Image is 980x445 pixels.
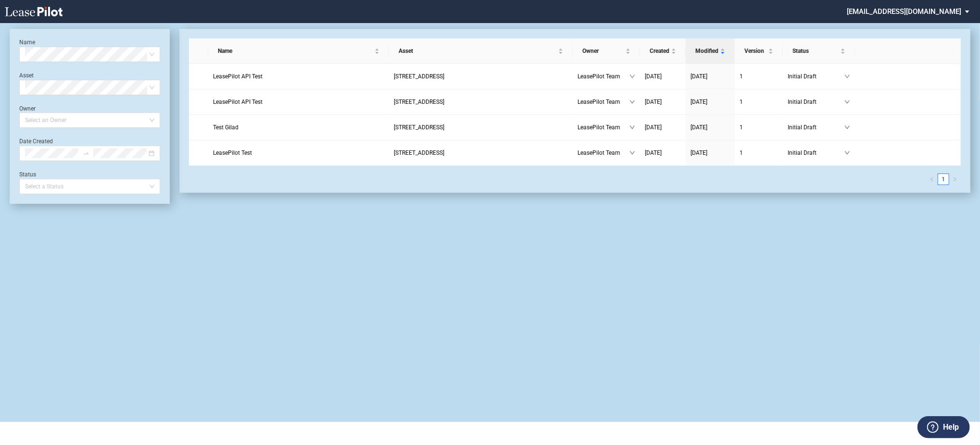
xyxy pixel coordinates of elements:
[629,99,635,105] span: down
[213,97,384,107] a: LeasePilot API Test
[926,173,938,185] li: Previous Page
[83,150,89,157] span: to
[691,149,707,156] span: [DATE]
[19,171,36,178] label: Status
[735,38,783,64] th: Version
[394,97,568,107] a: [STREET_ADDRESS]
[645,99,662,105] span: [DATE]
[691,148,730,158] a: [DATE]
[740,97,778,107] a: 1
[686,38,735,64] th: Modified
[740,73,743,80] span: 1
[19,72,34,79] label: Asset
[792,46,839,56] span: Status
[578,148,629,158] span: LeasePilot Team
[213,124,239,131] span: Test Gilad
[213,73,263,80] span: LeasePilot API Test
[83,150,89,157] span: swap-right
[629,124,635,130] span: down
[691,73,707,80] span: [DATE]
[844,99,850,105] span: down
[629,74,635,79] span: down
[744,46,766,56] span: Version
[645,73,662,80] span: [DATE]
[783,38,855,64] th: Status
[788,123,844,132] span: Initial Draft
[394,72,568,81] a: [STREET_ADDRESS]
[788,72,844,81] span: Initial Draft
[208,38,389,64] th: Name
[917,416,970,438] button: Help
[578,123,629,132] span: LeasePilot Team
[949,173,961,185] li: Next Page
[394,123,568,132] a: [STREET_ADDRESS]
[691,99,707,105] span: [DATE]
[573,38,640,64] th: Owner
[582,46,624,56] span: Owner
[788,97,844,107] span: Initial Draft
[740,148,778,158] a: 1
[394,149,444,156] span: 109 State Street
[645,149,662,156] span: [DATE]
[740,123,778,132] a: 1
[695,46,718,56] span: Modified
[19,138,53,145] label: Date Created
[394,148,568,158] a: [STREET_ADDRESS]
[578,97,629,107] span: LeasePilot Team
[645,97,681,107] a: [DATE]
[938,174,949,185] a: 1
[389,38,573,64] th: Asset
[844,74,850,79] span: down
[629,150,635,156] span: down
[399,46,556,56] span: Asset
[788,148,844,158] span: Initial Draft
[213,72,384,81] a: LeasePilot API Test
[740,99,743,105] span: 1
[926,173,938,185] button: left
[645,148,681,158] a: [DATE]
[394,124,444,131] span: 109 State Street
[19,39,35,46] label: Name
[213,123,384,132] a: Test Gilad
[645,72,681,81] a: [DATE]
[691,123,730,132] a: [DATE]
[394,99,444,105] span: 109 State Street
[213,99,263,105] span: LeasePilot API Test
[691,97,730,107] a: [DATE]
[394,73,444,80] span: 109 State Street
[213,149,252,156] span: LeasePilot Test
[938,173,949,185] li: 1
[844,124,850,130] span: down
[578,72,629,81] span: LeasePilot Team
[650,46,669,56] span: Created
[645,124,662,131] span: [DATE]
[930,177,934,182] span: left
[953,177,957,182] span: right
[19,105,36,112] label: Owner
[645,123,681,132] a: [DATE]
[949,173,961,185] button: right
[691,124,707,131] span: [DATE]
[844,150,850,156] span: down
[218,46,373,56] span: Name
[740,149,743,156] span: 1
[740,124,743,131] span: 1
[691,72,730,81] a: [DATE]
[213,148,384,158] a: LeasePilot Test
[740,72,778,81] a: 1
[640,38,686,64] th: Created
[943,421,959,433] label: Help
